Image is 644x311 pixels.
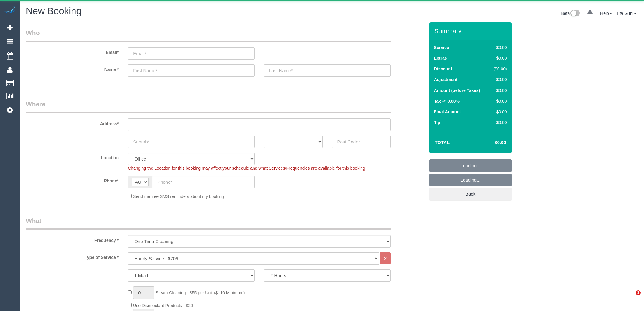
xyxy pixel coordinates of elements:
[434,44,449,51] label: Service
[491,55,507,61] div: $0.00
[491,109,507,115] div: $0.00
[491,76,507,83] div: $0.00
[434,109,461,115] label: Final Amount
[429,188,512,200] a: Back
[434,98,460,104] label: Tax @ 0.00%
[21,235,123,243] label: Frequency *
[570,10,580,18] img: New interface
[476,140,506,145] h4: $0.00
[434,87,480,94] label: Amount (before Taxes)
[491,66,507,72] div: ($0.00)
[21,252,123,260] label: Type of Service *
[491,98,507,104] div: $0.00
[332,136,390,148] input: Post Code*
[434,27,509,34] h3: Summary
[434,55,447,61] label: Extras
[152,176,255,188] input: Phone*
[561,11,580,16] a: Beta
[21,118,123,127] label: Address*
[434,119,440,125] label: Tip
[26,100,391,113] legend: Where
[616,11,636,16] a: Tifa Guni
[21,64,123,72] label: Name *
[133,303,193,308] span: Use Disinfectant Products - $20
[21,47,123,55] label: Email*
[623,290,638,305] iframe: Intercom live chat
[156,290,245,295] span: Steam Cleaning - $55 per Unit ($110 Minimum)
[600,11,612,16] a: Help
[435,140,450,145] strong: Total
[128,136,255,148] input: Suburb*
[21,153,123,161] label: Location
[264,64,391,77] input: Last Name*
[434,76,457,83] label: Adjustment
[491,119,507,125] div: $0.00
[491,44,507,51] div: $0.00
[133,194,224,199] span: Send me free SMS reminders about my booking
[636,290,641,295] span: 1
[128,64,255,77] input: First Name*
[21,176,123,184] label: Phone*
[491,87,507,94] div: $0.00
[26,216,391,230] legend: What
[26,6,82,16] span: New Booking
[128,166,366,171] span: Changing the Location for this booking may affect your schedule and what Services/Frequencies are...
[128,47,255,60] input: Email*
[4,6,16,15] img: Automaid Logo
[26,28,391,42] legend: Who
[434,66,452,72] label: Discount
